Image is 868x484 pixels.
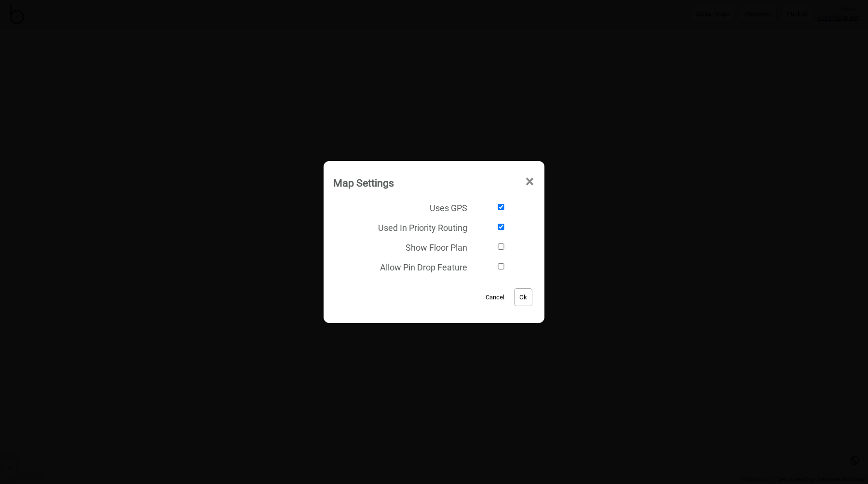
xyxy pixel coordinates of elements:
span: × [525,166,535,198]
button: Ok [514,288,532,306]
input: Uses GPS [472,204,530,210]
input: Show Floor Plan [472,243,530,250]
span: Show Floor Plan [333,237,467,256]
div: Map Settings [333,173,394,193]
span: Uses GPS [333,197,467,217]
span: Allow Pin Drop Feature [333,256,467,276]
input: Used In Priority Routing [472,224,530,230]
span: Used In Priority Routing [333,217,467,237]
input: Allow Pin Drop Feature [472,263,530,269]
button: Cancel [481,288,509,306]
